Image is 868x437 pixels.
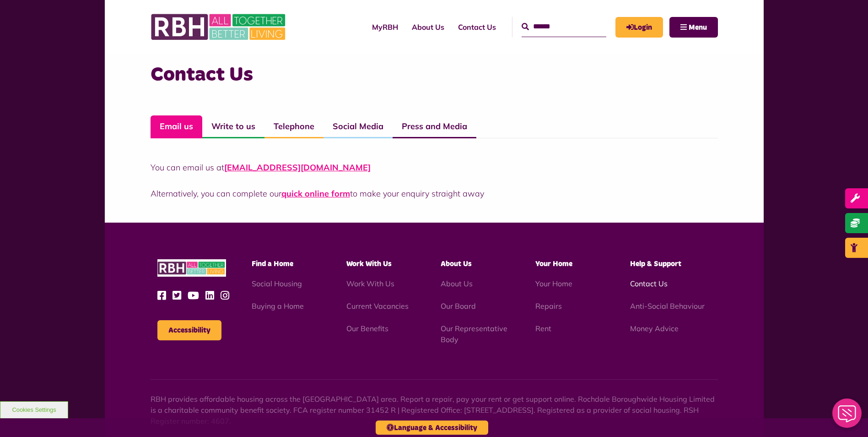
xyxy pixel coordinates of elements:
a: [EMAIL_ADDRESS][DOMAIN_NAME] [224,162,371,173]
img: RBH [151,9,288,45]
p: You can email us at [151,161,718,174]
a: Money Advice [630,324,679,333]
a: Work With Us [346,279,394,288]
a: Social Housing - open in a new tab [252,279,302,288]
p: RBH provides affordable housing across the [GEOGRAPHIC_DATA] area. Report a repair, pay your rent... [151,393,718,426]
a: Buying a Home [252,301,304,311]
a: Rent [535,324,551,333]
a: Write to us [202,115,264,138]
a: Telephone [264,115,323,138]
a: Contact Us [630,279,668,288]
a: Social Media [323,115,393,138]
a: Contact Us [451,15,503,39]
a: Your Home [535,279,572,288]
span: About Us [441,260,472,268]
a: Press and Media [393,115,476,138]
a: MyRBH [615,17,663,38]
span: Help & Support [630,260,681,268]
a: quick online form [281,188,350,199]
span: Menu [689,24,707,31]
span: Work With Us [346,260,392,268]
a: About Us [441,279,473,288]
button: Language & Accessibility [376,421,488,435]
a: Our Benefits [346,324,388,333]
span: Find a Home [252,260,293,268]
button: Accessibility [157,320,221,340]
p: Alternatively, you can complete our to make your enquiry straight away [151,187,718,200]
input: Search [522,17,606,37]
span: Your Home [535,260,572,268]
a: Our Representative Body [441,324,507,344]
iframe: Netcall Web Assistant for live chat [827,396,868,437]
a: Anti-Social Behaviour [630,301,705,311]
a: Repairs [535,301,562,311]
a: MyRBH [365,15,405,39]
a: Current Vacancies [346,301,409,311]
a: Email us [151,115,202,138]
a: Our Board [441,301,476,311]
button: Navigation [669,17,718,38]
img: RBH [157,259,226,277]
h3: Contact Us [151,62,718,88]
a: About Us [405,15,451,39]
